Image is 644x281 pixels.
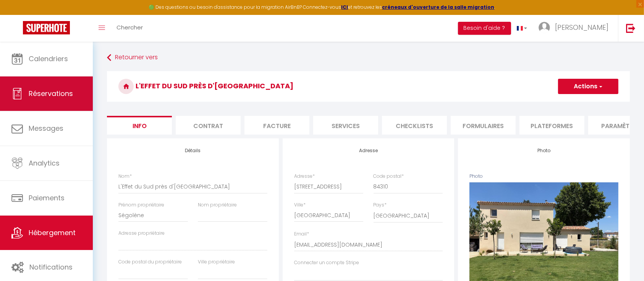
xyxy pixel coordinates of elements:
[469,148,618,153] h4: Photo
[558,79,618,94] button: Actions
[176,116,241,135] li: Contrat
[6,3,29,26] button: Ouvrir le widget de chat LiveChat
[29,54,68,63] span: Calendriers
[107,71,630,102] h3: L'Effet du Sud près d'[GEOGRAPHIC_DATA]
[29,123,63,133] span: Messages
[244,116,309,135] li: Facture
[118,173,132,180] label: Nom
[451,116,516,135] li: Formulaires
[29,262,73,272] span: Notifications
[341,4,348,10] a: ICI
[555,23,608,32] span: [PERSON_NAME]
[23,21,70,34] img: Super Booking
[382,116,447,135] li: Checklists
[29,228,76,237] span: Hébergement
[29,89,73,98] span: Réservations
[294,148,443,153] h4: Adresse
[374,173,404,180] label: Code postal
[539,22,550,33] img: ...
[117,23,143,31] span: Chercher
[118,258,182,266] label: Code postal du propriétaire
[519,116,584,135] li: Plateformes
[111,15,149,42] a: Chercher
[382,4,495,10] a: créneaux d'ouverture de la salle migration
[118,230,165,237] label: Adresse propriétaire
[294,173,315,180] label: Adresse
[198,201,237,209] label: Nom propriétaire
[374,201,387,209] label: Pays
[294,231,309,238] label: Email
[118,148,267,153] h4: Détails
[29,193,65,203] span: Paiements
[118,201,164,209] label: Prénom propriétaire
[469,173,483,180] label: Photo
[626,23,636,33] img: logout
[29,158,60,168] span: Analytics
[313,116,378,135] li: Services
[107,116,172,135] li: Info
[294,259,359,266] label: Connecter un compte Stripe
[533,15,618,42] a: ... [PERSON_NAME]
[107,51,630,65] a: Retourner vers
[294,201,306,209] label: Ville
[198,258,235,266] label: Ville propriétaire
[458,22,511,35] button: Besoin d'aide ?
